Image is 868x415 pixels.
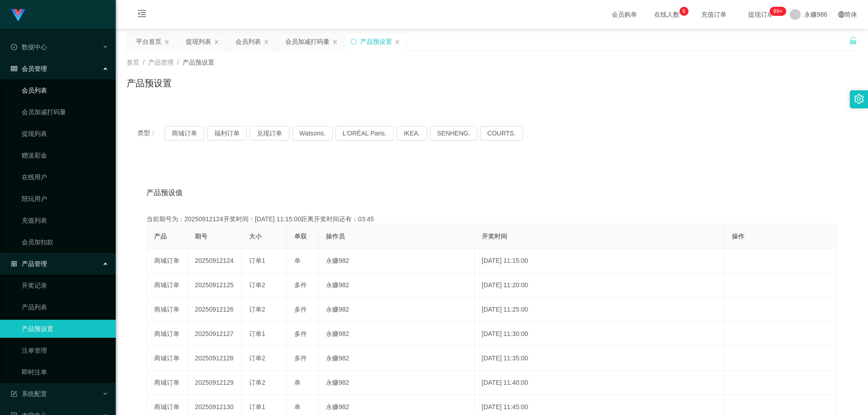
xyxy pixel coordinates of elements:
span: 订单1 [249,257,265,264]
i: 图标: close [332,39,338,45]
span: 订单1 [249,330,265,337]
span: 数据中心 [11,43,47,51]
a: 充值列表 [22,211,108,229]
a: 开奖记录 [22,276,108,294]
i: 图标: sync [350,38,357,45]
td: 永赚982 [319,249,475,273]
i: 图标: unlock [849,37,857,45]
i: 图标: close [164,39,170,45]
span: 多件 [294,354,307,362]
i: 图标: close [395,39,400,45]
i: 图标: form [11,391,17,397]
div: 提现列表 [186,33,211,50]
button: IKEA. [396,126,427,140]
td: 商城订单 [147,249,188,273]
td: [DATE] 11:25:00 [475,298,725,322]
td: 20250912127 [188,322,242,346]
span: 提现订单 [744,11,778,18]
i: 图标: close [264,39,269,45]
td: 20250912124 [188,249,242,273]
td: 20250912125 [188,273,242,298]
td: 永赚982 [319,273,475,298]
td: 20250912129 [188,371,242,395]
span: 多件 [294,281,307,289]
td: 永赚982 [319,298,475,322]
span: 产品管理 [148,59,174,66]
td: [DATE] 11:15:00 [475,249,725,273]
div: 会员加减打码量 [285,33,330,50]
span: 类型： [137,126,165,140]
div: 当前期号为：20250912124开奖时间：[DATE] 11:15:00距离开奖时间还有：03:45 [146,214,837,224]
span: 首页 [127,59,139,66]
a: 注单管理 [22,341,108,359]
button: L'ORÉAL Paris. [335,126,394,140]
td: 20250912128 [188,346,242,371]
td: [DATE] 11:35:00 [475,346,725,371]
span: 单双 [294,233,307,240]
span: 产品预设值 [146,187,183,198]
span: 订单2 [249,306,265,313]
span: 期号 [195,233,208,240]
td: 20250912126 [188,298,242,322]
span: 系统配置 [11,390,47,397]
td: 商城订单 [147,371,188,395]
span: 订单1 [249,403,265,410]
button: 福利订单 [207,126,247,140]
button: Watsons. [292,126,333,140]
img: logo.9652507e.png [11,9,25,22]
span: 操作 [732,233,745,240]
a: 即时注单 [22,363,108,381]
td: [DATE] 11:30:00 [475,322,725,346]
td: 商城订单 [147,298,188,322]
div: 产品预设置 [360,33,392,50]
a: 陪玩用户 [22,190,108,208]
i: 图标: check-circle-o [11,44,17,50]
a: 会员加扣款 [22,233,108,251]
td: 永赚982 [319,322,475,346]
span: 订单2 [249,379,265,386]
td: 商城订单 [147,273,188,298]
span: / [143,59,145,66]
td: 永赚982 [319,371,475,395]
i: 图标: appstore-o [11,261,17,267]
td: 商城订单 [147,322,188,346]
a: 产品列表 [22,298,108,316]
a: 会员加减打码量 [22,103,108,121]
span: 单 [294,379,301,386]
span: 多件 [294,306,307,313]
i: 图标: menu-fold [127,0,157,29]
p: 6 [682,7,685,16]
sup: 282 [769,7,786,16]
span: 单 [294,403,301,410]
span: 在线人数 [650,11,684,18]
span: 单 [294,257,301,264]
button: 兑现订单 [250,126,289,140]
div: 平台首页 [136,33,161,50]
span: 会员管理 [11,65,47,72]
span: 产品 [154,233,167,240]
span: 开奖时间 [482,233,507,240]
td: 商城订单 [147,346,188,371]
button: 商城订单 [165,126,204,140]
span: 大小 [249,233,262,240]
td: 永赚982 [319,346,475,371]
i: 图标: close [214,39,219,45]
a: 赠送彩金 [22,146,108,164]
button: SENHENG. [430,126,477,140]
div: 会员列表 [236,33,261,50]
span: 产品预设置 [183,59,214,66]
span: 多件 [294,330,307,337]
button: COURTS. [480,126,523,140]
i: 图标: setting [854,94,864,104]
span: 产品管理 [11,260,47,267]
a: 提现列表 [22,125,108,143]
span: 订单2 [249,281,265,289]
span: 操作员 [326,233,345,240]
a: 在线用户 [22,168,108,186]
td: [DATE] 11:40:00 [475,371,725,395]
a: 会员列表 [22,81,108,99]
sup: 6 [679,7,689,16]
a: 产品预设置 [22,320,108,338]
h1: 产品预设置 [127,76,172,90]
td: [DATE] 11:20:00 [475,273,725,298]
